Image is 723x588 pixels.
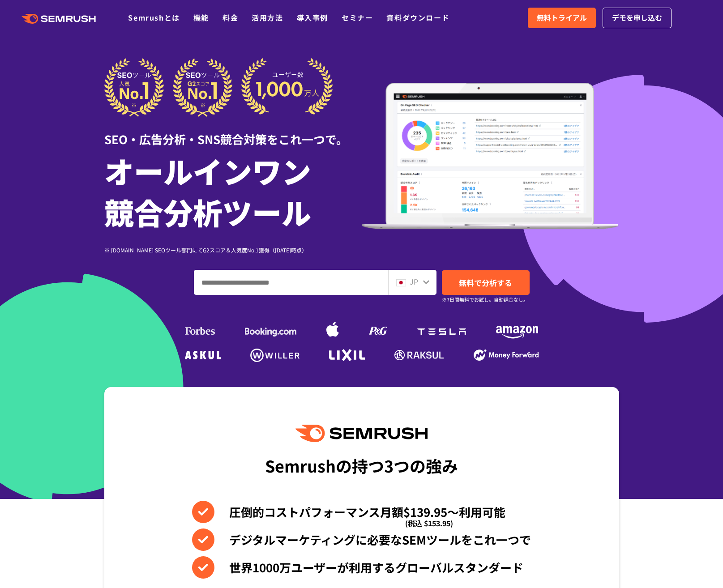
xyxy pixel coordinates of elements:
a: 無料トライアル [528,8,596,28]
a: 活用方法 [252,12,283,23]
a: セミナー [342,12,373,23]
a: 導入事例 [297,12,328,23]
div: Semrushの持つ3つの強み [265,449,458,482]
div: SEO・広告分析・SNS競合対策をこれ一つで。 [104,117,362,148]
li: 世界1000万ユーザーが利用するグローバルスタンダード [192,556,531,579]
small: ※7日間無料でお試し。自動課金なし。 [442,295,528,304]
span: (税込 $153.95) [405,512,453,534]
span: 無料トライアル [537,12,587,24]
h1: オールインワン 競合分析ツール [104,150,362,232]
div: ※ [DOMAIN_NAME] SEOツール部門にてG2スコア＆人気度No.1獲得（[DATE]時点） [104,246,362,254]
a: Semrushとは [128,12,180,23]
a: デモを申し込む [603,8,672,28]
img: Semrush [295,425,427,442]
a: 無料で分析する [442,270,530,295]
a: 資料ダウンロード [386,12,449,23]
li: デジタルマーケティングに必要なSEMツールをこれ一つで [192,528,531,551]
input: ドメイン、キーワードまたはURLを入力してください [194,270,388,294]
a: 機能 [193,12,209,23]
span: 無料で分析する [459,277,512,288]
span: デモを申し込む [612,12,662,24]
span: JP [410,276,418,287]
a: 料金 [222,12,238,23]
li: 圧倒的コストパフォーマンス月額$139.95〜利用可能 [192,501,531,523]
